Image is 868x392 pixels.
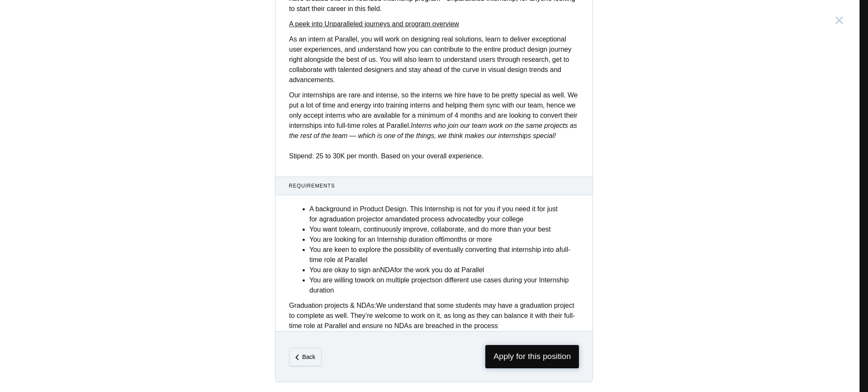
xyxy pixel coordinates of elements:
span: Apply for this position [485,345,579,368]
strong: Stipend [289,152,312,160]
strong: work on multiple projects [360,276,435,284]
li: You want to [309,224,579,235]
li: A background in Product Design. This Internship is not for you if you need it for just for a or a... [309,204,579,224]
div: We understand that some students may have a graduation project to complete as well. They’re welco... [289,301,579,331]
strong: . [380,5,381,12]
strong: learn, continuously improve, collaborate, and do more than your best [345,226,551,233]
p: Our internships are rare and intense, so the interns we hire have to be pretty special as well. W... [289,90,579,161]
strong: Graduation projects & NDAs: [289,302,376,309]
li: You are looking for an Internship duration of [309,235,579,245]
em: Back [302,353,315,360]
li: You are keen to explore the possibility of eventually converting that internship into a [309,245,579,265]
strong: NDA [380,266,395,273]
strong: mandated [389,215,419,223]
strong: graduation project [323,215,377,223]
a: A peek into Unparalleled journeys and program overview [289,20,459,28]
li: You are okay to sign an for the work you do at Parallel [309,265,579,275]
p: As an intern at Parallel, you will work on designing real solutions, learn to deliver exceptional... [289,34,579,85]
strong: 6 [441,236,445,243]
li: You are willing to on different use cases during your Internship duration [309,275,579,295]
em: Interns who join our team work on the same projects as the rest of the team — which is one of the... [289,122,577,139]
strong: process advocated [421,215,478,223]
strong: months or more [445,236,492,243]
span: Requirements [289,182,579,190]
